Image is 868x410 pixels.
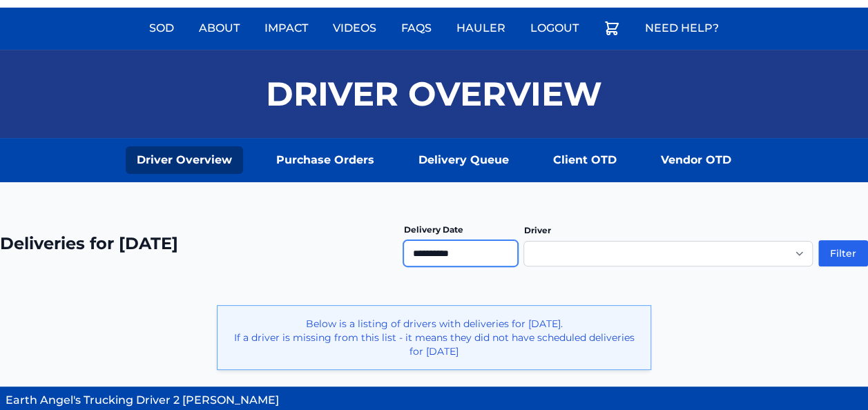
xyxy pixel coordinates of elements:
label: Driver [523,225,550,235]
a: Sod [141,12,182,45]
a: Client OTD [542,146,628,174]
a: FAQs [393,12,440,45]
a: Delivery Queue [407,146,520,174]
h1: Driver Overview [266,77,602,110]
a: Purchase Orders [265,146,385,174]
button: Filter [818,240,868,266]
a: Impact [256,12,316,45]
a: About [191,12,248,45]
a: Vendor OTD [650,146,742,174]
a: Videos [325,12,385,45]
a: Hauler [448,12,514,45]
a: Driver Overview [126,146,243,174]
p: Below is a listing of drivers with deliveries for [DATE]. If a driver is missing from this list -... [229,317,639,358]
label: Delivery Date [403,224,463,235]
a: Logout [522,12,587,45]
a: Need Help? [637,12,727,45]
